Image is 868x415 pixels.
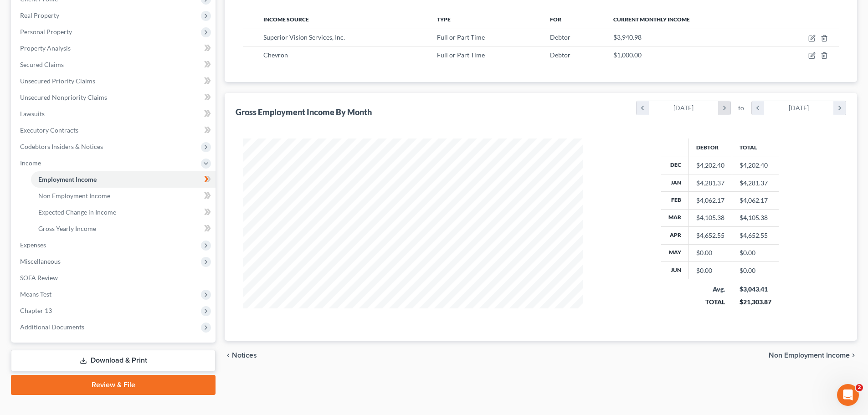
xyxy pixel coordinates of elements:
button: chevron_left Notices [225,352,257,359]
span: Full or Part Time [437,51,485,59]
th: Debtor [689,138,732,157]
span: Income Source [263,16,309,23]
span: SOFA Review [20,274,58,282]
i: chevron_right [850,352,857,359]
a: Review & File [11,375,216,395]
span: Current Monthly Income [613,16,690,23]
a: Executory Contracts [13,122,216,138]
div: $3,043.41 [740,285,771,294]
span: Expected Change in Income [38,208,116,216]
span: Means Test [20,290,51,298]
span: $3,940.98 [613,33,642,41]
span: Notices [232,352,257,359]
div: $0.00 [696,248,724,257]
a: SOFA Review [13,270,216,286]
i: chevron_right [833,101,846,115]
a: Download & Print [11,350,216,371]
a: Unsecured Priority Claims [13,73,216,89]
td: $4,652.55 [732,227,779,244]
span: $1,000.00 [613,51,642,59]
td: $4,202.40 [732,157,779,174]
span: Unsecured Priority Claims [20,77,95,85]
span: Real Property [20,11,59,19]
i: chevron_left [752,101,764,115]
td: $0.00 [732,244,779,261]
div: $0.00 [696,266,724,275]
i: chevron_right [718,101,730,115]
th: Feb [661,192,689,209]
span: Property Analysis [20,44,71,52]
span: Superior Vision Services, Inc. [263,33,345,41]
div: [DATE] [649,101,719,115]
span: Additional Documents [20,323,84,331]
th: Apr [661,227,689,244]
span: Debtor [550,33,570,41]
span: Personal Property [20,28,72,36]
span: to [738,103,744,113]
td: $0.00 [732,262,779,279]
div: $21,303.87 [740,297,771,307]
iframe: Intercom live chat [837,384,859,406]
div: Gross Employment Income By Month [236,107,372,118]
span: Gross Yearly Income [38,225,96,232]
div: $4,652.55 [696,231,724,240]
span: Full or Part Time [437,33,485,41]
i: chevron_left [637,101,649,115]
a: Employment Income [31,171,216,188]
a: Secured Claims [13,56,216,73]
a: Gross Yearly Income [31,220,216,237]
th: Jan [661,174,689,191]
button: Non Employment Income chevron_right [769,352,857,359]
span: Secured Claims [20,61,64,68]
i: chevron_left [225,352,232,359]
th: Jun [661,262,689,279]
a: Lawsuits [13,106,216,122]
td: $4,281.37 [732,174,779,191]
td: $4,105.38 [732,209,779,226]
div: $4,105.38 [696,213,724,222]
span: For [550,16,561,23]
span: Debtor [550,51,570,59]
th: Dec [661,157,689,174]
span: Expenses [20,241,46,249]
span: Unsecured Nonpriority Claims [20,93,107,101]
div: [DATE] [764,101,834,115]
span: Codebtors Insiders & Notices [20,143,103,150]
span: Employment Income [38,175,97,183]
td: $4,062.17 [732,192,779,209]
div: Avg. [696,285,725,294]
span: Chapter 13 [20,307,52,314]
a: Unsecured Nonpriority Claims [13,89,216,106]
span: Miscellaneous [20,257,61,265]
span: Executory Contracts [20,126,78,134]
a: Expected Change in Income [31,204,216,220]
span: Chevron [263,51,288,59]
span: Non Employment Income [38,192,110,200]
span: 2 [856,384,863,391]
th: Mar [661,209,689,226]
span: Type [437,16,451,23]
a: Non Employment Income [31,188,216,204]
a: Property Analysis [13,40,216,56]
div: $4,281.37 [696,179,724,188]
span: Income [20,159,41,167]
div: TOTAL [696,297,725,307]
span: Lawsuits [20,110,45,118]
th: May [661,244,689,261]
th: Total [732,138,779,157]
div: $4,202.40 [696,161,724,170]
span: Non Employment Income [769,352,850,359]
div: $4,062.17 [696,196,724,205]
